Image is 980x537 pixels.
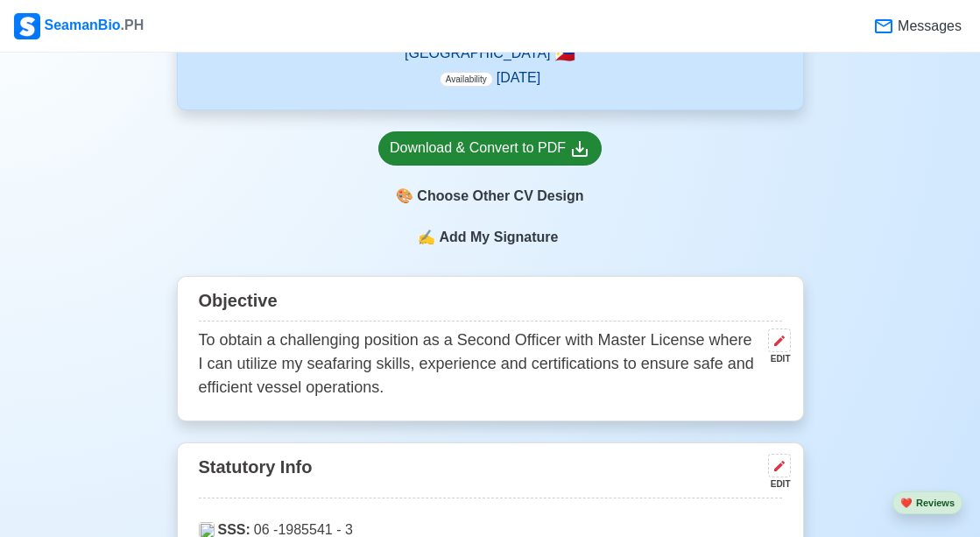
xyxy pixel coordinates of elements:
div: SeamanBio [14,13,144,39]
p: [DATE] [440,67,540,88]
button: heartReviews [892,491,962,515]
img: Logo [14,13,40,39]
div: Download & Convert to PDF [390,138,590,159]
span: Add My Signature [435,227,561,248]
p: [GEOGRAPHIC_DATA] [199,43,782,64]
span: .PH [121,18,145,32]
div: EDIT [761,477,791,491]
span: sign [418,227,435,248]
p: To obtain a challenging position as a Second Officer with Master License where I can utilize my s... [199,329,761,399]
span: Availability [440,72,493,87]
div: EDIT [761,352,791,365]
span: Messages [894,16,962,37]
a: Download & Convert to PDF [378,131,602,166]
span: paint [396,186,413,207]
div: Objective [199,284,782,321]
div: Statutory Info [199,450,782,498]
span: 🇵🇭 [554,46,575,62]
span: heart [900,498,913,508]
div: Choose Other CV Design [378,180,602,213]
